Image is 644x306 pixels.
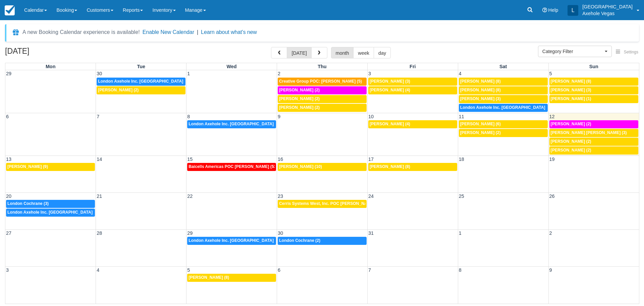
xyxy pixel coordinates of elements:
[459,120,548,128] a: [PERSON_NAME] (6)
[368,71,372,76] span: 3
[460,96,501,101] span: [PERSON_NAME] (3)
[189,164,277,169] span: Baicells Americas POC [PERSON_NAME] (53)
[370,88,410,92] span: [PERSON_NAME] (4)
[458,71,462,76] span: 4
[227,64,237,69] span: Wed
[612,47,642,57] button: Settings
[548,7,558,13] span: Help
[582,10,633,17] p: Axehole Vegas
[186,114,191,119] span: 8
[97,78,185,86] a: London Axehole Inc. [GEOGRAPHIC_DATA] (3)
[278,86,367,94] a: [PERSON_NAME] (2)
[277,267,281,273] span: 6
[277,71,281,76] span: 2
[187,120,276,128] a: London Axehole Inc. [GEOGRAPHIC_DATA] (2)
[287,47,311,58] button: [DATE]
[589,64,598,69] span: Sun
[542,8,547,12] i: Help
[96,193,103,199] span: 21
[459,78,548,86] a: [PERSON_NAME] (8)
[551,96,591,101] span: [PERSON_NAME] (1)
[370,164,410,169] span: [PERSON_NAME] (8)
[137,64,146,69] span: Tue
[143,29,194,36] button: Enable New Calendar
[96,71,103,76] span: 30
[549,230,553,236] span: 2
[5,230,12,236] span: 27
[549,114,555,119] span: 12
[279,105,320,110] span: [PERSON_NAME] (2)
[458,230,462,236] span: 1
[201,29,257,35] a: Learn about what's new
[277,157,284,162] span: 16
[458,157,465,162] span: 18
[368,114,374,119] span: 10
[458,114,465,119] span: 11
[6,163,95,171] a: [PERSON_NAME] (9)
[551,122,591,126] span: [PERSON_NAME] (2)
[458,267,462,273] span: 8
[7,164,48,169] span: [PERSON_NAME] (9)
[460,88,501,92] span: [PERSON_NAME] (8)
[278,95,367,103] a: [PERSON_NAME] (2)
[278,78,367,86] a: Creative Group POC: [PERSON_NAME] (5)
[5,193,12,199] span: 20
[318,64,326,69] span: Thu
[624,50,638,54] span: Settings
[96,230,103,236] span: 28
[189,238,280,243] span: London Axehole Inc. [GEOGRAPHIC_DATA] (2)
[97,86,185,94] a: [PERSON_NAME] (2)
[187,274,276,282] a: [PERSON_NAME] (8)
[186,193,193,199] span: 22
[549,193,555,199] span: 26
[6,209,95,217] a: London Axehole Inc. [GEOGRAPHIC_DATA] (2)
[278,104,367,112] a: [PERSON_NAME] (2)
[368,230,374,236] span: 31
[5,114,9,119] span: 6
[370,122,410,126] span: [PERSON_NAME] (4)
[279,164,322,169] span: [PERSON_NAME] (10)
[460,122,501,126] span: [PERSON_NAME] (6)
[186,230,193,236] span: 29
[549,138,638,146] a: [PERSON_NAME] (2)
[98,79,189,84] span: London Axehole Inc. [GEOGRAPHIC_DATA] (3)
[549,78,638,86] a: [PERSON_NAME] (8)
[6,200,95,208] a: London Cochrane (3)
[22,28,140,36] div: A new Booking Calendar experience is available!
[278,237,367,245] a: London Cochrane (2)
[459,104,548,112] a: London Axehole Inc. [GEOGRAPHIC_DATA] (3)
[551,139,591,144] span: [PERSON_NAME] (2)
[370,79,410,84] span: [PERSON_NAME] (3)
[279,201,381,206] span: Cerris Systems West, Inc. POC [PERSON_NAME] (1)
[368,193,374,199] span: 24
[549,86,638,94] a: [PERSON_NAME] (3)
[5,5,15,15] img: checkfront-main-nav-mini-logo.png
[551,130,627,135] span: [PERSON_NAME] [PERSON_NAME] (3)
[459,86,548,94] a: [PERSON_NAME] (8)
[96,157,103,162] span: 14
[278,200,367,208] a: Cerris Systems West, Inc. POC [PERSON_NAME] (1)
[549,120,638,128] a: [PERSON_NAME] (2)
[551,148,591,152] span: [PERSON_NAME] (2)
[5,267,9,273] span: 3
[277,193,284,199] span: 23
[353,47,374,58] button: week
[374,47,391,58] button: day
[460,105,551,110] span: London Axehole Inc. [GEOGRAPHIC_DATA] (3)
[459,95,548,103] a: [PERSON_NAME] (3)
[549,95,638,103] a: [PERSON_NAME] (1)
[279,238,320,243] span: London Cochrane (2)
[186,71,191,76] span: 1
[279,79,362,84] span: Creative Group POC: [PERSON_NAME] (5)
[368,86,457,94] a: [PERSON_NAME] (4)
[460,79,501,84] span: [PERSON_NAME] (8)
[460,130,501,135] span: [PERSON_NAME] (2)
[7,201,49,206] span: London Cochrane (3)
[189,122,280,126] span: London Axehole Inc. [GEOGRAPHIC_DATA] (2)
[331,47,354,58] button: month
[277,230,284,236] span: 30
[551,88,591,92] span: [PERSON_NAME] (3)
[96,267,100,273] span: 4
[278,163,367,171] a: [PERSON_NAME] (10)
[189,275,229,280] span: [PERSON_NAME] (8)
